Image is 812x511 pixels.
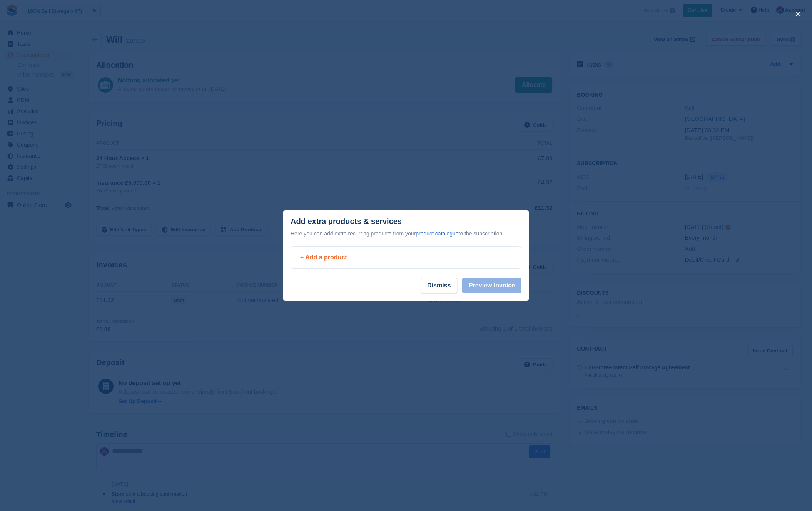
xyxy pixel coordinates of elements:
p: Add extra products & services [291,217,402,226]
button: close [792,8,804,20]
div: + Add a product [300,253,512,262]
div: Here you can add extra recurring products from your to the subscription. [291,229,504,238]
a: + Add a product [291,246,521,269]
button: Dismiss [421,278,457,293]
button: Preview Invoice [462,278,521,293]
a: product catalogue [416,230,458,237]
